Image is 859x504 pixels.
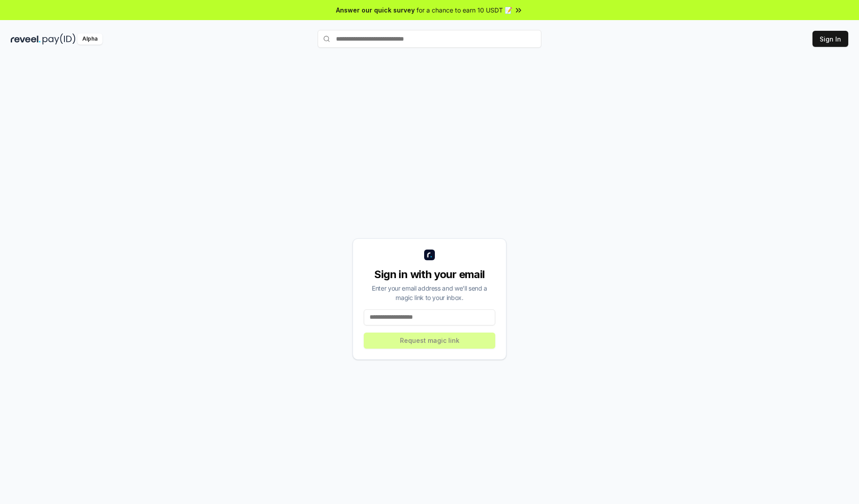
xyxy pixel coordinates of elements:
img: reveel_dark [11,33,41,45]
div: Enter your email address and we’ll send a magic link to your inbox. [364,283,495,302]
div: Alpha [77,33,102,45]
span: Answer our quick survey [336,5,415,15]
button: Sign In [812,31,848,47]
img: pay_id [43,33,76,45]
span: for a chance to earn 10 USDT 📝 [417,5,512,15]
div: Sign in with your email [364,267,495,282]
img: logo_small [424,250,435,260]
